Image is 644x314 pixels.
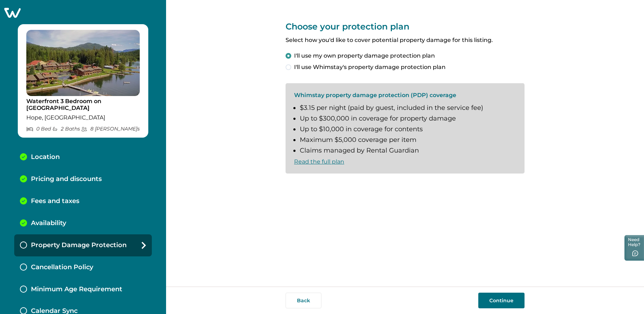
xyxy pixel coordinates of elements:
p: Hope, [GEOGRAPHIC_DATA] [26,114,140,121]
span: I'll use my own property damage protection plan [294,52,435,60]
img: propertyImage_Waterfront 3 Bedroom on Lake Pend Oreille [26,30,140,96]
button: Continue [478,293,525,308]
li: Up to $10,000 in coverage for contents [300,126,516,133]
p: Choose your protection plan [286,21,525,32]
p: 2 Bath s [52,126,80,132]
p: Property Damage Protection [31,241,127,249]
p: Fees and taxes [31,197,79,205]
p: Whimstay property damage protection (PDP) coverage [294,92,516,99]
p: 0 Bed [26,126,51,132]
li: Claims managed by Rental Guardian [300,147,516,155]
li: $3.15 per night (paid by guest, included in the service fee) [300,104,516,112]
a: Read the full plan [294,158,344,165]
p: Location [31,153,60,161]
span: I'll use Whimstay's property damage protection plan [294,63,446,71]
p: Cancellation Policy [31,264,93,271]
p: 8 [PERSON_NAME] s [81,126,140,132]
li: Maximum $5,000 coverage per item [300,136,516,144]
p: Select how you'd like to cover potential property damage for this listing. [286,37,525,44]
button: Back [286,293,321,308]
p: Waterfront 3 Bedroom on [GEOGRAPHIC_DATA] [26,98,140,112]
p: Availability [31,219,66,227]
li: Up to $300,000 in coverage for property damage [300,115,516,123]
p: Minimum Age Requirement [31,286,122,293]
p: Pricing and discounts [31,175,102,183]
